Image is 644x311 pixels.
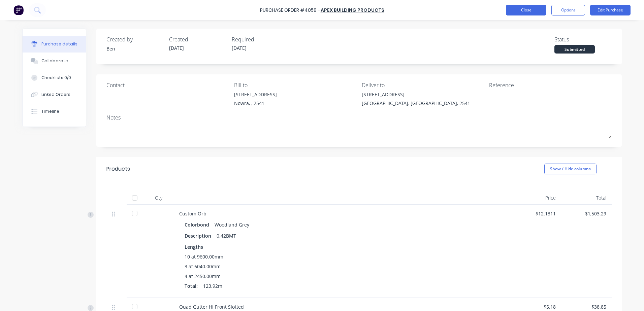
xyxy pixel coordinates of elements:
span: Total: [185,282,198,289]
div: Products [106,165,130,173]
div: Purchase Order #4058 - [260,7,320,14]
div: Woodland Grey [215,220,249,230]
div: Custom Orb [179,210,505,217]
div: Nowra, , 2541 [234,100,277,107]
div: [STREET_ADDRESS] [234,91,277,98]
button: Options [551,5,585,15]
div: Purchase details [41,41,77,47]
div: $38.85 [567,303,606,310]
div: Contact [106,81,229,89]
button: Show / Hide columns [544,164,597,174]
div: Collaborate [41,58,68,64]
div: Submitted [554,45,595,54]
div: Ben [106,45,164,52]
button: Purchase details [23,36,86,53]
div: Checklists 0/0 [41,75,71,81]
div: Linked Orders [41,92,70,98]
button: Linked Orders [23,86,86,103]
button: Collaborate [23,53,86,69]
button: Edit Purchase [590,5,631,15]
div: Timeline [41,108,59,114]
div: $5.18 [516,303,556,310]
div: Description [185,231,217,241]
div: Bill to [234,81,357,89]
div: Total [561,191,612,205]
div: Status [554,35,612,43]
a: Apex Building Products [321,7,384,13]
div: Price [511,191,561,205]
div: Created by [106,35,164,43]
div: 0.42BMT [217,231,236,241]
div: Colorbond [185,220,212,230]
div: Reference [489,81,612,89]
button: Checklists 0/0 [23,69,86,86]
div: Required [232,35,289,43]
div: Deliver to [362,81,484,89]
span: 123.92m [203,282,222,289]
div: Qty [143,191,174,205]
span: 10 at 9600.00mm [185,253,223,260]
span: 4 at 2450.00mm [185,273,221,280]
div: Notes [106,113,612,122]
span: Lengths [185,243,203,250]
div: Quad Gutter Hi Front Slotted [179,303,505,310]
button: Close [506,5,546,15]
div: [GEOGRAPHIC_DATA], [GEOGRAPHIC_DATA], 2541 [362,100,470,107]
img: Factory [13,5,24,15]
div: $12.1311 [516,210,556,217]
div: $1,503.29 [567,210,606,217]
button: Timeline [23,103,86,120]
span: 3 at 6040.00mm [185,263,221,270]
div: Created [169,35,226,43]
div: [STREET_ADDRESS] [362,91,470,98]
